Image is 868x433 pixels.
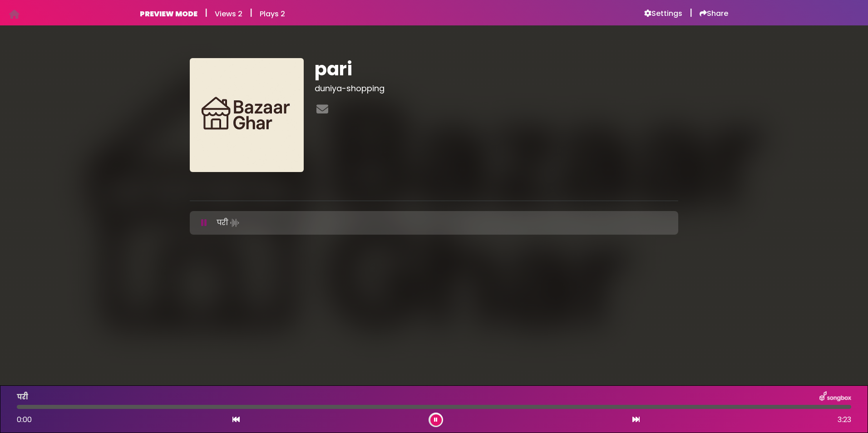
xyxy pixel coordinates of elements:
img: waveform4.gif [228,216,241,229]
a: Share [700,9,728,18]
h3: duniya-shopping [315,84,678,93]
h5: | [690,7,692,18]
h1: pari [315,58,678,80]
h6: Views 2 [215,10,242,18]
a: Settings [644,9,682,18]
h5: | [250,7,252,18]
h6: PREVIEW MODE [140,10,197,18]
h5: | [205,7,207,18]
h6: Plays 2 [260,10,285,18]
p: परी [217,216,241,229]
img: 4vGZ4QXSguwBTn86kXf1 [190,58,304,172]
